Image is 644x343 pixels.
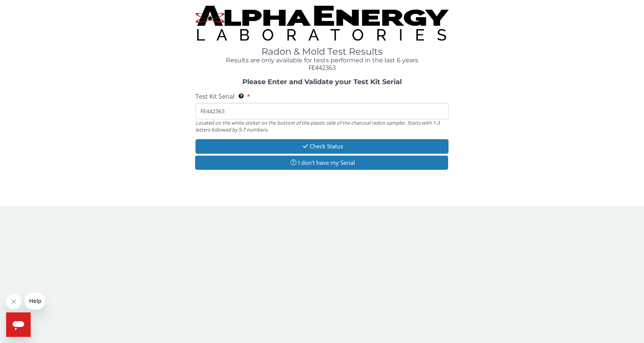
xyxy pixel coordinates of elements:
button: I don't have my Serial [195,156,448,170]
iframe: Button to launch messaging window [6,312,31,337]
h4: Results are only available for tests performed in the last 6 years [195,57,449,64]
img: TightCrop.jpg [195,6,449,41]
span: FE442363 [309,63,336,72]
iframe: Close message [6,294,21,309]
h1: Radon & Mold Test Results [195,47,449,57]
div: Located on the white sticker on the bottom of the plastic side of the charcoal radon sampler. Sta... [195,119,449,133]
span: Test Kit Serial [195,92,235,101]
strong: Please Enter and Validate your Test Kit Serial [242,78,402,86]
button: Check Status [195,139,449,153]
iframe: Message from company [25,293,45,309]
